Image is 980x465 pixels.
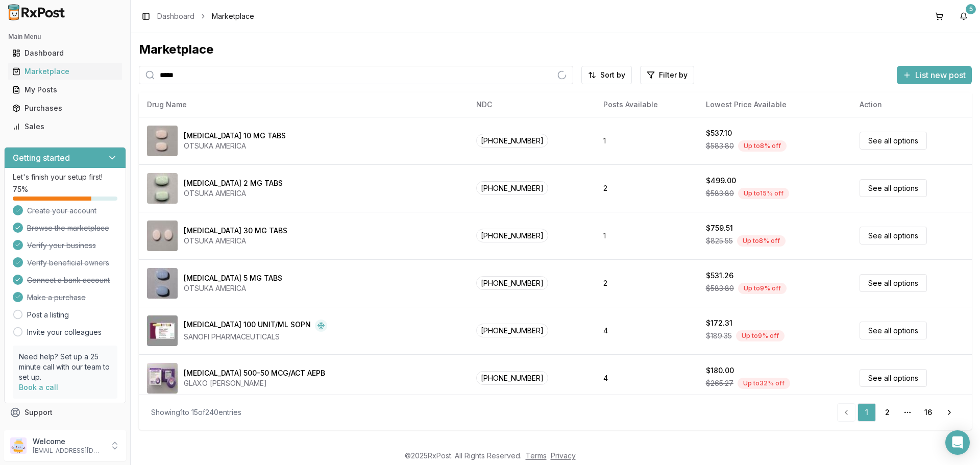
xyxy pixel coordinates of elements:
[476,134,548,148] span: [PHONE_NUMBER]
[12,121,118,132] div: Sales
[157,11,194,21] a: Dashboard
[738,283,787,294] div: Up to 9 % off
[147,173,178,204] img: Abilify 2 MG TABS
[184,368,325,378] div: [MEDICAL_DATA] 500-50 MCG/ACT AEPB
[595,354,697,402] td: 4
[8,33,122,41] h2: Main Menu
[27,240,96,251] span: Verify your business
[595,259,697,307] td: 2
[551,451,576,460] a: Privacy
[33,436,104,447] p: Welcome
[184,378,325,388] div: GLAXO [PERSON_NAME]
[4,118,126,135] button: Sales
[706,271,733,281] div: $531.26
[966,4,976,14] div: 5
[526,451,547,460] a: Terms
[184,226,287,236] div: [MEDICAL_DATA] 30 MG TABS
[8,117,122,136] a: Sales
[706,236,733,246] span: $825.55
[706,318,732,328] div: $172.31
[738,140,787,152] div: Up to 8 % off
[139,92,468,117] th: Drug Name
[860,322,927,339] a: See all options
[4,82,126,98] button: My Posts
[706,176,736,186] div: $499.00
[706,128,732,138] div: $537.10
[945,430,970,455] div: Open Intercom Messenger
[738,378,790,389] div: Up to 32 % off
[24,426,59,436] span: Feedback
[706,188,734,199] span: $583.80
[4,422,126,440] button: Feedback
[860,274,927,292] a: See all options
[4,63,126,80] button: Marketplace
[706,223,733,233] div: $759.51
[706,283,734,293] span: $583.80
[476,181,548,195] span: [PHONE_NUMBER]
[147,363,178,394] img: Advair Diskus 500-50 MCG/ACT AEPB
[13,184,28,194] span: 75 %
[706,365,734,376] div: $180.00
[27,258,109,268] span: Verify beneficial owners
[860,132,927,150] a: See all options
[27,275,110,285] span: Connect a bank account
[837,403,960,422] nav: pagination
[19,352,111,382] p: Need help? Set up a 25 minute call with our team to set up.
[8,44,122,62] a: Dashboard
[897,71,972,81] a: List new post
[878,403,896,422] a: 2
[212,11,254,21] span: Marketplace
[12,48,118,58] div: Dashboard
[12,103,118,113] div: Purchases
[12,85,118,95] div: My Posts
[4,4,69,20] img: RxPost Logo
[600,70,625,80] span: Sort by
[13,152,70,164] h3: Getting started
[184,188,283,199] div: OTSUKA AMERICA
[27,206,96,216] span: Create your account
[147,126,178,156] img: Abilify 10 MG TABS
[640,66,694,84] button: Filter by
[595,164,697,212] td: 2
[919,403,937,422] a: 16
[27,327,102,337] a: Invite your colleagues
[147,221,178,251] img: Abilify 30 MG TABS
[706,331,732,341] span: $189.35
[468,92,595,117] th: NDC
[151,407,241,418] div: Showing 1 to 15 of 240 entries
[4,100,126,116] button: Purchases
[476,324,548,337] span: [PHONE_NUMBER]
[184,283,282,293] div: OTSUKA AMERICA
[738,188,789,199] div: Up to 15 % off
[736,330,785,341] div: Up to 9 % off
[476,229,548,242] span: [PHONE_NUMBER]
[19,383,58,391] a: Book a call
[139,41,972,58] div: Marketplace
[955,8,972,25] button: 5
[4,45,126,61] button: Dashboard
[860,369,927,387] a: See all options
[147,268,178,299] img: Abilify 5 MG TABS
[706,378,733,388] span: $265.27
[857,403,876,422] a: 1
[595,307,697,354] td: 4
[184,332,327,342] div: SANOFI PHARMACEUTICALS
[595,92,697,117] th: Posts Available
[860,227,927,244] a: See all options
[595,117,697,164] td: 1
[10,437,27,454] img: User avatar
[581,66,632,84] button: Sort by
[12,66,118,77] div: Marketplace
[27,223,109,233] span: Browse the marketplace
[157,11,254,21] nav: breadcrumb
[184,131,286,141] div: [MEDICAL_DATA] 10 MG TABS
[27,310,69,320] a: Post a listing
[8,99,122,117] a: Purchases
[897,66,972,84] button: List new post
[4,403,126,422] button: Support
[33,447,104,455] p: [EMAIL_ADDRESS][DOMAIN_NAME]
[939,403,960,422] a: Go to next page
[147,315,178,346] img: Admelog SoloStar 100 UNIT/ML SOPN
[8,81,122,99] a: My Posts
[659,70,688,80] span: Filter by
